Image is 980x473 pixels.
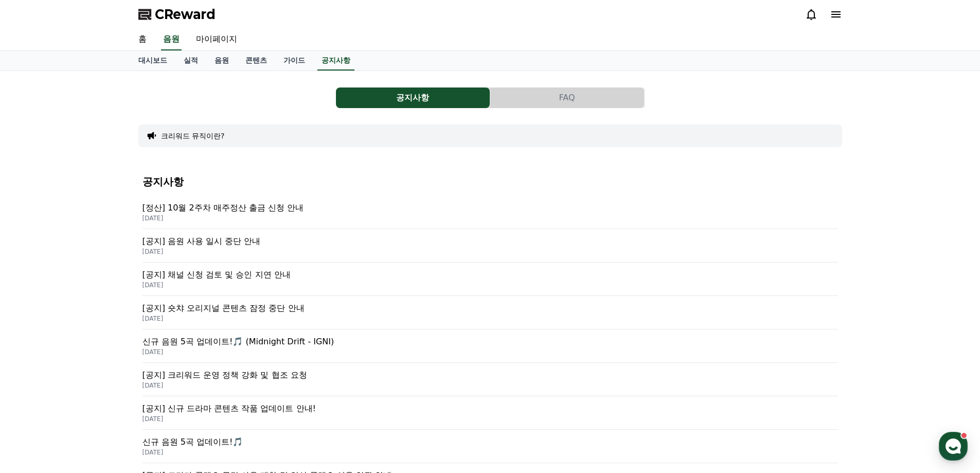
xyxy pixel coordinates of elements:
a: 대시보드 [130,51,175,71]
span: 설정 [159,342,171,350]
a: 공지사항 [317,51,354,71]
a: 콘텐츠 [237,51,275,71]
button: FAQ [490,87,644,108]
span: 대화 [94,342,106,351]
a: CReward [138,6,216,23]
button: 크리워드 뮤직이란? [161,131,225,141]
p: [DATE] [142,348,838,356]
a: [공지] 숏챠 오리지널 콘텐츠 잠정 중단 안내 [DATE] [142,296,838,329]
p: [공지] 채널 신청 검토 및 승인 지연 안내 [142,269,838,281]
a: 신규 음원 5곡 업데이트!🎵 (Midnight Drift - IGNI) [DATE] [142,329,838,363]
a: FAQ [490,87,645,108]
span: CReward [155,6,216,23]
p: [DATE] [142,214,838,222]
p: [DATE] [142,314,838,323]
p: [DATE] [142,248,838,256]
span: 홈 [32,342,39,350]
a: [공지] 채널 신청 검토 및 승인 지연 안내 [DATE] [142,262,838,296]
a: 설정 [133,326,198,352]
a: [공지] 신규 드라마 콘텐츠 작품 업데이트 안내! [DATE] [142,396,838,430]
a: [공지] 음원 사용 일시 중단 안내 [DATE] [142,229,838,262]
p: 신규 음원 5곡 업데이트!🎵 (Midnight Drift - IGNI) [142,336,838,348]
p: [공지] 숏챠 오리지널 콘텐츠 잠정 중단 안내 [142,302,838,314]
a: [정산] 10월 2주차 매주정산 출금 신청 안내 [DATE] [142,196,838,229]
p: [DATE] [142,281,838,289]
a: 홈 [3,326,68,352]
p: [공지] 음원 사용 일시 중단 안내 [142,235,838,248]
a: 마이페이지 [188,29,245,50]
button: 공지사항 [336,87,490,108]
a: 음원 [206,51,237,71]
p: [DATE] [142,448,838,457]
p: [DATE] [142,415,838,423]
a: 음원 [161,29,182,50]
a: 실적 [175,51,206,71]
p: [정산] 10월 2주차 매주정산 출금 신청 안내 [142,202,838,214]
a: 대화 [68,326,133,352]
p: 신규 음원 5곡 업데이트!🎵 [142,436,838,448]
p: [DATE] [142,381,838,390]
a: 가이드 [275,51,313,71]
p: [공지] 신규 드라마 콘텐츠 작품 업데이트 안내! [142,402,838,415]
a: 신규 음원 5곡 업데이트!🎵 [DATE] [142,430,838,463]
p: [공지] 크리워드 운영 정책 강화 및 협조 요청 [142,369,838,381]
h4: 공지사항 [142,176,838,187]
a: 홈 [130,29,155,50]
a: [공지] 크리워드 운영 정책 강화 및 협조 요청 [DATE] [142,363,838,396]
